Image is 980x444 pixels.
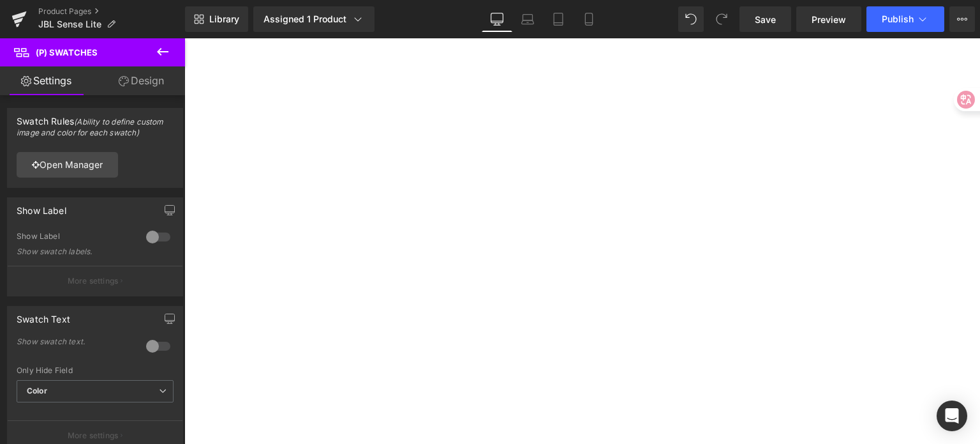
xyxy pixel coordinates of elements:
[209,13,239,25] span: Library
[709,6,734,32] button: Redo
[574,6,604,32] a: Mobile
[512,6,543,32] a: Laptop
[27,386,47,395] b: Color
[17,366,174,375] div: Only Hide Field
[17,337,131,346] div: Show swatch text.
[17,109,174,138] div: Swatch Rules
[8,266,182,296] button: More settings
[17,152,118,178] a: Open Manager
[17,307,70,325] div: Swatch Text
[482,6,512,32] a: Desktop
[17,117,163,137] small: (Ability to define custom image and color for each swatch)
[264,13,364,26] div: Assigned 1 Product
[95,66,188,95] a: Design
[38,6,185,17] a: Product Pages
[17,198,66,216] div: Show Label
[949,6,975,32] button: More
[755,13,776,26] span: Save
[812,13,846,26] span: Preview
[678,6,704,32] button: Undo
[882,14,914,24] span: Publish
[36,47,98,57] span: (P) Swatches
[185,6,248,32] a: New Library
[68,430,119,441] p: More settings
[866,6,944,32] button: Publish
[68,275,119,287] p: More settings
[937,401,967,431] div: Open Intercom Messenger
[543,6,574,32] a: Tablet
[796,6,861,32] a: Preview
[17,247,131,256] div: Show swatch labels.
[17,231,133,245] div: Show Label
[38,19,101,29] span: JBL Sense Lite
